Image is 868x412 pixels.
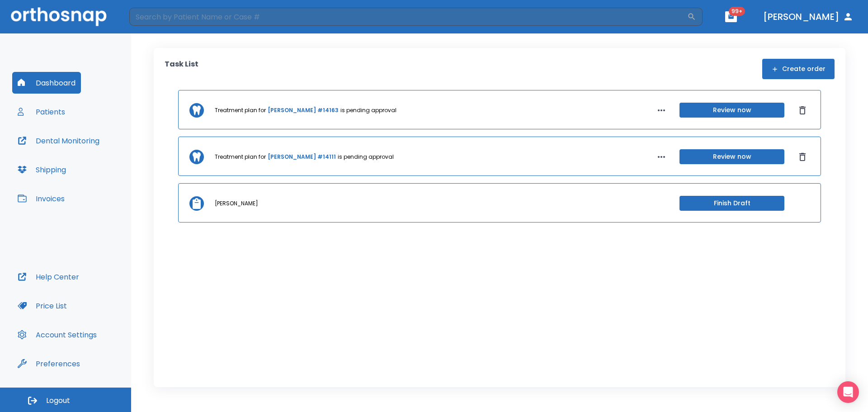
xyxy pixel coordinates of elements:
p: Treatment plan for [215,153,266,161]
p: Treatment plan for [215,106,266,114]
img: Orthosnap [11,7,107,26]
button: Dismiss [795,150,810,164]
a: [PERSON_NAME] #14163 [268,106,339,114]
button: Review now [679,103,784,118]
div: Open Intercom Messenger [837,381,859,403]
button: Dismiss [795,103,810,118]
p: Task List [165,59,198,79]
p: is pending approval [340,106,396,114]
button: Create order [762,59,835,79]
button: Shipping [12,159,71,180]
button: Help Center [12,266,85,288]
button: Dashboard [12,72,81,94]
input: Search by Patient Name or Case # [129,8,687,26]
button: Account Settings [12,324,102,346]
span: 99+ [729,7,745,16]
button: [PERSON_NAME] [759,9,857,25]
span: Logout [46,396,70,406]
p: is pending approval [338,153,394,161]
button: Preferences [12,353,85,374]
button: Finish Draft [679,196,784,211]
button: Price List [12,295,72,317]
button: Invoices [12,188,70,209]
button: Dental Monitoring [12,130,105,152]
p: [PERSON_NAME] [215,199,258,208]
button: Patients [12,101,71,123]
a: [PERSON_NAME] #14111 [268,153,336,161]
button: Review now [679,149,784,164]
